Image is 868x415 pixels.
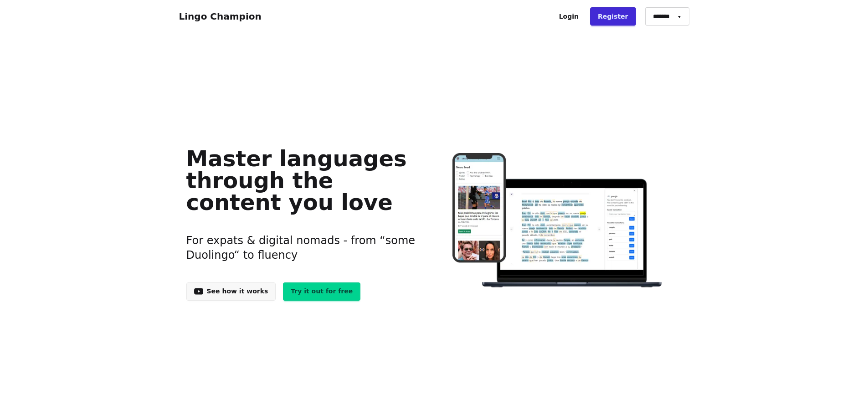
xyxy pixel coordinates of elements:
[551,7,586,26] a: Login
[179,11,262,22] a: Lingo Champion
[434,153,682,289] img: Learn languages online
[283,282,360,301] a: Try it out for free
[186,282,276,301] a: See how it works
[186,222,420,273] h3: For expats & digital nomads - from “some Duolingo“ to fluency
[186,148,420,213] h1: Master languages through the content you love
[590,7,636,26] a: Register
